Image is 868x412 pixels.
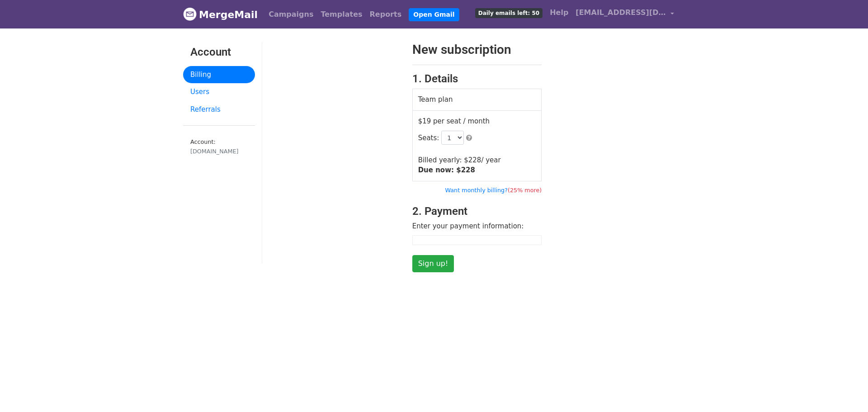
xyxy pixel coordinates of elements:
span: 228 [468,156,481,164]
a: Want monthly billing?(25% more) [445,187,542,194]
span: Choose how many users you want on this plan. You can always change this later. [466,134,472,141]
span: (25% more) [508,187,542,194]
a: Users [183,83,255,101]
a: Billing [183,66,255,84]
a: Templates [317,5,366,24]
input: Sign up! [412,255,454,272]
strong: Due now: $ [418,166,475,174]
a: Referrals [183,101,255,118]
h3: 1. Details [412,72,542,85]
h3: 2. Payment [412,205,542,218]
a: MergeMail [183,5,258,24]
a: [EMAIL_ADDRESS][DOMAIN_NAME] [572,4,678,25]
img: MergeMail logo [183,7,197,21]
span: 228 [461,166,475,174]
td: $19 per seat / month Billed yearly: $ / year [412,110,542,181]
td: Team plan [412,89,542,111]
label: Enter your payment information: [412,221,524,232]
h2: New subscription [412,42,542,57]
a: Reports [366,5,406,24]
span: [EMAIL_ADDRESS][DOMAIN_NAME] [576,7,666,18]
span: Seats: [418,134,439,142]
a: Open Gmail [409,8,459,21]
small: Account: [190,138,248,156]
h3: Account [190,46,248,59]
a: Daily emails left: 50 [472,4,546,22]
span: Daily emails left: 50 [475,8,542,18]
a: Help [546,4,572,22]
a: Campaigns [265,5,317,24]
div: [DOMAIN_NAME] [190,147,248,156]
